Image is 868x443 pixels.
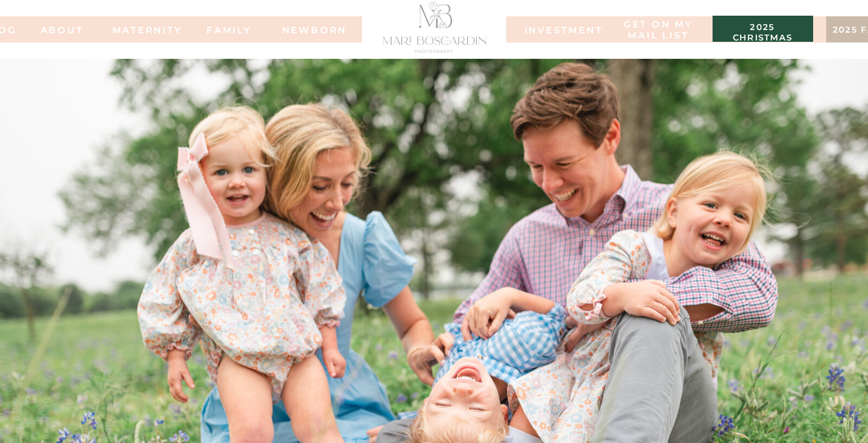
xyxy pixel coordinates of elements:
[26,25,98,34] a: ABOUT
[524,25,590,34] a: INVESTMENT
[112,25,165,34] a: MATERNITY
[622,19,696,42] a: Get on my MAIL list
[203,25,255,34] a: FAMILy
[719,22,807,35] a: 2025 christmas minis
[278,25,352,34] a: NEWBORN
